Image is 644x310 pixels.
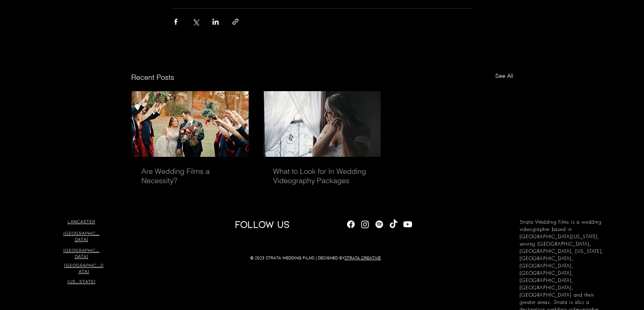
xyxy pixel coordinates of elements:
[131,72,174,83] h2: Recent Posts
[345,255,381,261] a: STRATA CREATIVE
[67,278,95,284] span: [US_STATE]
[250,255,381,261] span: © 2023 STRATA WEDDING FILMS | DESIGNED BY
[212,18,219,26] button: Share via LinkedIn
[132,91,249,157] img: Are Wedding Films a Necessity?
[495,72,513,83] a: See All
[192,18,199,26] button: Share via X (Twitter)
[232,18,239,26] button: Share via link
[346,219,413,229] ul: Social Bar
[67,218,95,224] a: lancaster
[235,218,290,230] span: FOLLOW US
[67,218,95,224] span: lancaster
[64,262,104,274] span: [GEOGRAPHIC_DATA]
[63,247,100,259] a: [GEOGRAPHIC_DATA]
[172,18,180,26] button: Share via Facebook
[141,167,239,185] a: Are Wedding Films a Necessity?
[64,262,104,274] a: [GEOGRAPHIC_DATA]
[263,91,381,157] img: What to Look for In Wedding Videography Packages
[67,278,95,284] a: [US_STATE]
[273,167,371,185] a: What to Look for In Wedding Videography Packages
[63,230,100,242] a: [GEOGRAPHIC_DATA]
